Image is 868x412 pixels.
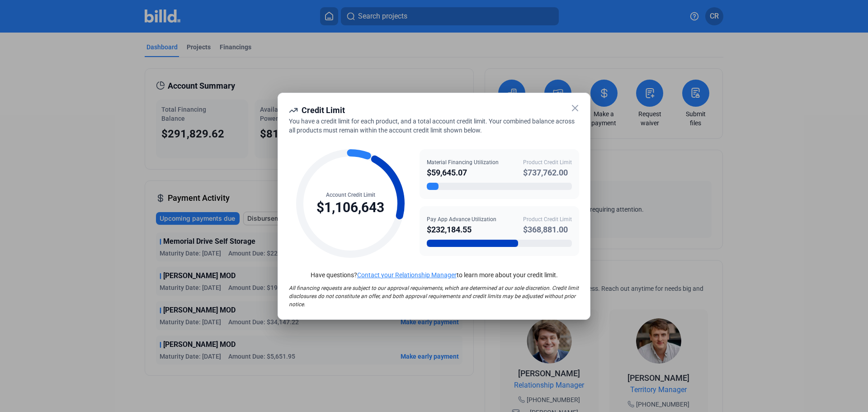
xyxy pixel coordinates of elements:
a: Contact your Relationship Manager [357,271,457,279]
div: $59,645.07 [427,166,499,179]
div: $368,881.00 [523,223,572,236]
div: Product Credit Limit [523,215,572,223]
div: Account Credit Limit [316,191,384,199]
div: Material Financing Utilization [427,158,499,166]
span: All financing requests are subject to our approval requirements, which are determined at our sole... [289,285,579,308]
div: Pay App Advance Utilization [427,215,496,223]
span: You have a credit limit for each product, and a total account credit limit. Your combined balance... [289,118,575,134]
div: $232,184.55 [427,223,496,236]
div: Product Credit Limit [523,158,572,166]
span: Credit Limit [302,105,345,115]
div: $737,762.00 [523,166,572,179]
span: Have questions? to learn more about your credit limit. [311,271,558,279]
div: $1,106,643 [316,199,384,216]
